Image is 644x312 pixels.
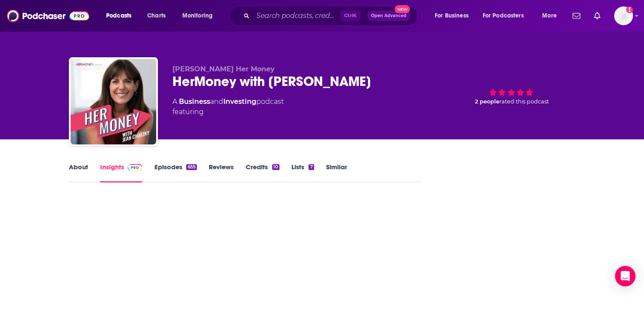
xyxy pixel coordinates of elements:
[100,9,142,23] button: open menu
[128,164,142,171] img: Podchaser Pro
[142,9,171,23] a: Charts
[100,163,142,182] a: InsightsPodchaser Pro
[223,97,256,106] a: Investing
[569,9,584,23] a: Show notifications dropdown
[272,164,279,170] div: 10
[542,10,557,22] span: More
[69,163,88,182] a: About
[475,98,499,105] span: 2 people
[483,10,524,22] span: For Podcasters
[253,9,340,23] input: Search podcasts, credits, & more...
[176,9,224,23] button: open menu
[477,9,536,23] button: open menu
[237,6,426,26] div: Search podcasts, credits, & more...
[614,6,633,25] button: Show profile menu
[395,5,410,13] span: New
[626,6,633,13] svg: Add a profile image
[291,163,314,182] a: Lists7
[106,10,131,22] span: Podcasts
[536,9,567,23] button: open menu
[209,163,234,182] a: Reviews
[435,10,469,22] span: For Business
[186,164,196,170] div: 655
[7,8,89,24] img: Podchaser - Follow, Share and Rate Podcasts
[429,9,479,23] button: open menu
[591,9,604,23] a: Show notifications dropdown
[179,97,210,106] a: Business
[154,163,196,182] a: Episodes655
[210,97,223,106] span: and
[172,65,275,73] span: [PERSON_NAME] Her Money
[172,107,284,117] span: featuring
[182,10,213,22] span: Monitoring
[340,10,360,21] span: Ctrl K
[367,11,410,21] button: Open AdvancedNew
[447,65,576,118] div: 2 peoplerated this podcast
[309,164,314,170] div: 7
[172,97,284,117] div: A podcast
[499,98,549,105] span: rated this podcast
[614,6,633,25] img: User Profile
[246,163,279,182] a: Credits10
[614,6,633,25] span: Logged in as maryalyson
[371,14,407,18] span: Open Advanced
[615,266,635,286] div: Open Intercom Messenger
[326,163,347,182] a: Similar
[147,10,166,22] span: Charts
[71,59,156,144] img: HerMoney with Jean Chatzky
